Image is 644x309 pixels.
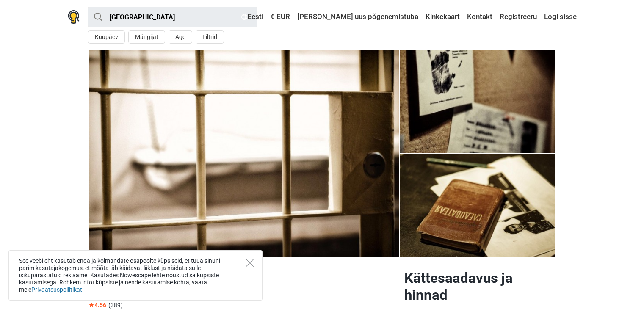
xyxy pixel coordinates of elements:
[400,154,555,257] img: Põgenemine Vanglast photo 5
[128,30,165,44] button: Mängijat
[542,9,577,25] a: Logi sisse
[88,30,125,44] button: Kuupäev
[400,154,555,257] a: Põgenemine Vanglast photo 4
[239,9,265,25] a: Eesti
[8,250,263,301] div: See veebileht kasutab enda ja kolmandate osapoolte küpsiseid, et tuua sinuni parim kasutajakogemu...
[498,9,539,25] a: Registreeru
[108,302,123,309] span: (389)
[404,270,555,303] h2: Kättesaadavus ja hinnad
[246,259,254,267] button: Close
[268,9,292,25] a: € EUR
[241,14,247,20] img: Eesti
[196,30,224,44] button: Filtrid
[68,10,80,24] img: Nowescape logo
[423,9,462,25] a: Kinkekaart
[89,302,106,309] span: 4.56
[400,50,555,153] img: Põgenemine Vanglast photo 4
[89,50,399,257] img: Põgenemine Vanglast photo 11
[169,30,192,44] button: Age
[31,286,82,293] a: Privaatsuspoliitikat
[89,303,94,307] img: Star
[400,50,555,153] a: Põgenemine Vanglast photo 3
[88,7,257,27] input: proovi “Tallinn”
[89,50,399,257] a: Põgenemine Vanglast photo 10
[295,9,420,25] a: [PERSON_NAME] uus põgenemistuba
[465,9,495,25] a: Kontakt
